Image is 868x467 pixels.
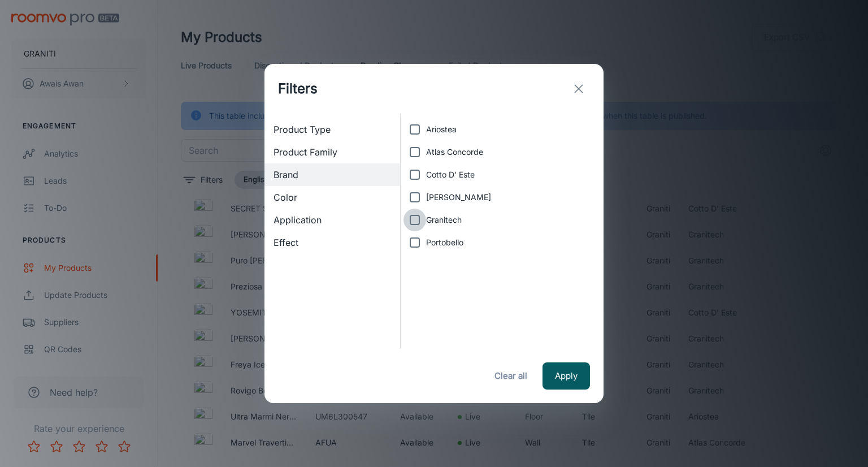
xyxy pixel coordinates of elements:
[264,163,400,186] div: Brand
[264,231,400,254] div: Effect
[274,145,391,159] span: Product Family
[426,214,462,226] span: Granitech
[426,168,475,181] span: Cotto D' Este
[274,168,391,181] span: Brand
[274,191,391,204] span: Color
[542,362,590,390] button: Apply
[426,191,491,204] span: [PERSON_NAME]
[426,236,463,249] span: Portobello
[264,141,400,163] div: Product Family
[264,118,400,141] div: Product Type
[274,236,391,249] span: Effect
[274,123,391,136] span: Product Type
[567,77,590,100] button: exit
[426,123,457,136] span: Ariostea
[278,79,318,99] h1: Filters
[274,213,391,227] span: Application
[488,362,533,390] button: Clear all
[426,146,483,158] span: Atlas Concorde
[264,209,400,231] div: Application
[264,186,400,209] div: Color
